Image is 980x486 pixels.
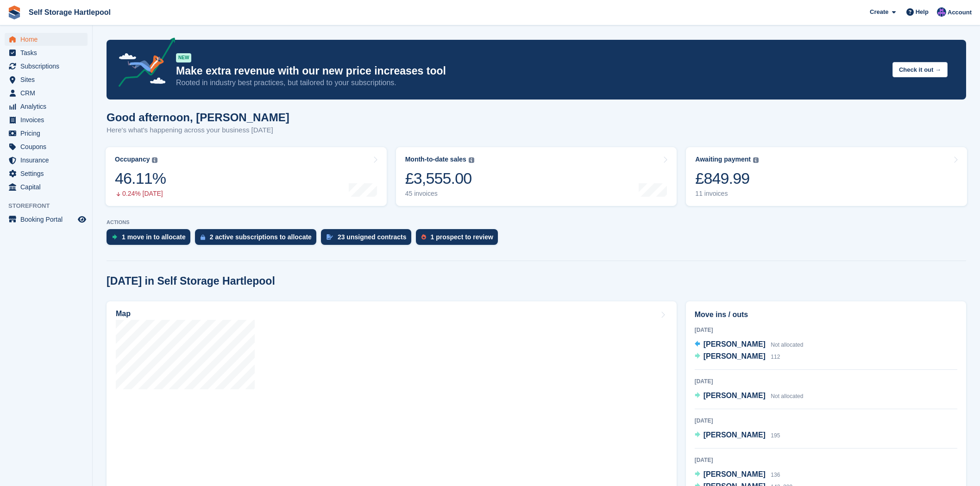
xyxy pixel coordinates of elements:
[195,229,321,249] a: 2 active subscriptions to allocate
[116,310,131,318] h2: Map
[5,154,88,167] a: menu
[115,190,166,198] div: 0.24% [DATE]
[695,417,957,425] div: [DATE]
[327,234,333,240] img: contract_signature_icon-13c848040528278c33f63329250d36e43548de30e8caae1d1a13099fd9432cc5.svg
[20,87,76,100] span: CRM
[8,201,92,211] span: Storefront
[20,181,76,193] span: Capital
[5,213,88,226] a: menu
[704,340,766,348] span: [PERSON_NAME]
[176,78,885,88] p: Rooted in industry best practices, but tailored to your subscriptions.
[695,430,780,442] a: [PERSON_NAME] 195
[107,111,289,124] h1: Good afternoon, [PERSON_NAME]
[111,37,176,90] img: price-adjustments-announcement-icon-8257ccfd72463d97f412b2fc003d46551f7dbcb40ab6d574587a9cd5c0d94...
[20,100,76,113] span: Analytics
[916,7,929,17] span: Help
[937,7,946,17] img: Sean Wood
[7,6,21,19] img: stora-icon-8386f47178a22dfd0bd8f6a31ec36ba5ce8667c1dd55bd0f319d3a0aa187defe.svg
[405,169,474,188] div: £3,555.00
[695,326,957,334] div: [DATE]
[5,167,88,180] a: menu
[122,233,186,241] div: 1 move in to allocate
[5,73,88,86] a: menu
[107,219,966,225] p: ACTIONS
[405,156,466,163] div: Month-to-date sales
[115,169,166,188] div: 46.11%
[5,33,88,46] a: menu
[753,157,759,163] img: icon-info-grey-7440780725fd019a000dd9b08b2336e03edf1995a4989e88bcd33f0948082b44.svg
[338,233,407,241] div: 23 unsigned contracts
[20,213,76,226] span: Booking Portal
[421,234,426,240] img: prospect-51fa495bee0391a8d652442698ab0144808aea92771e9ea1ae160a38d050c398.svg
[5,87,88,100] a: menu
[416,229,503,249] a: 1 prospect to review
[695,456,957,464] div: [DATE]
[20,140,76,153] span: Coupons
[107,275,275,287] h2: [DATE] in Self Storage Hartlepool
[695,469,780,481] a: [PERSON_NAME] 136
[771,354,780,360] span: 112
[695,309,957,320] h2: Move ins / outs
[704,431,766,439] span: [PERSON_NAME]
[5,60,88,73] a: menu
[112,234,117,240] img: move_ins_to_allocate_icon-fdf77a2bb77ea45bf5b3d319d69a93e2d87916cf1d5bf7949dd705db3b84f3ca.svg
[892,62,948,77] button: Check it out →
[695,377,957,386] div: [DATE]
[771,432,780,439] span: 195
[695,339,804,351] a: [PERSON_NAME] Not allocated
[25,5,114,20] a: Self Storage Hartlepool
[431,233,493,241] div: 1 prospect to review
[20,33,76,46] span: Home
[76,214,88,225] a: Preview store
[201,234,205,240] img: active_subscription_to_allocate_icon-d502201f5373d7db506a760aba3b589e785aa758c864c3986d89f69b8ff3...
[321,229,416,249] a: 23 unsigned contracts
[20,60,76,73] span: Subscriptions
[771,393,803,399] span: Not allocated
[20,167,76,180] span: Settings
[115,156,150,163] div: Occupancy
[106,147,387,206] a: Occupancy 46.11% 0.24% [DATE]
[704,392,766,399] span: [PERSON_NAME]
[771,342,803,348] span: Not allocated
[20,154,76,167] span: Insurance
[20,46,76,59] span: Tasks
[5,127,88,140] a: menu
[396,147,677,206] a: Month-to-date sales £3,555.00 45 invoices
[20,73,76,86] span: Sites
[870,7,888,17] span: Create
[469,157,474,163] img: icon-info-grey-7440780725fd019a000dd9b08b2336e03edf1995a4989e88bcd33f0948082b44.svg
[5,113,88,126] a: menu
[176,64,885,78] p: Make extra revenue with our new price increases tool
[5,100,88,113] a: menu
[405,190,474,198] div: 45 invoices
[704,470,766,478] span: [PERSON_NAME]
[20,127,76,140] span: Pricing
[695,190,759,198] div: 11 invoices
[152,157,157,163] img: icon-info-grey-7440780725fd019a000dd9b08b2336e03edf1995a4989e88bcd33f0948082b44.svg
[210,233,312,241] div: 2 active subscriptions to allocate
[771,472,780,478] span: 136
[948,8,972,17] span: Account
[695,169,759,188] div: £849.99
[107,229,195,249] a: 1 move in to allocate
[695,390,804,402] a: [PERSON_NAME] Not allocated
[5,181,88,193] a: menu
[176,53,191,62] div: NEW
[5,140,88,153] a: menu
[695,156,751,163] div: Awaiting payment
[5,46,88,59] a: menu
[704,352,766,360] span: [PERSON_NAME]
[20,113,76,126] span: Invoices
[107,125,289,136] p: Here's what's happening across your business [DATE]
[686,147,967,206] a: Awaiting payment £849.99 11 invoices
[695,351,780,363] a: [PERSON_NAME] 112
